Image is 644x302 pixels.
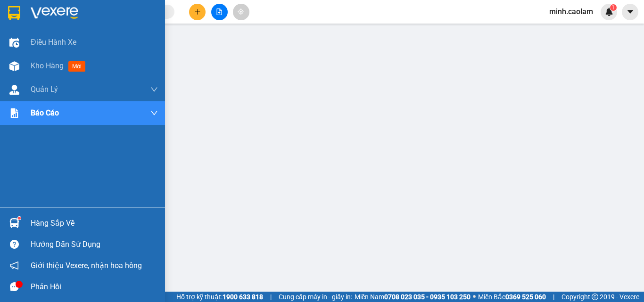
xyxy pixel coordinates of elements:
[8,6,20,20] img: logo-vxr
[31,237,158,252] div: Hướng dẫn sử dụng
[10,282,19,291] span: message
[150,109,158,117] span: down
[9,218,19,228] img: warehouse-icon
[176,292,263,302] span: Hỗ trợ kỹ thuật:
[31,280,158,294] div: Phản hồi
[150,86,158,93] span: down
[31,83,58,95] span: Quản Lý
[592,294,598,300] span: copyright
[279,292,352,302] span: Cung cấp máy in - giấy in:
[473,295,476,299] span: ⚪️
[211,4,228,20] button: file-add
[542,6,601,17] span: minh.caolam
[216,8,223,15] span: file-add
[31,216,158,230] div: Hàng sắp về
[9,61,19,71] img: warehouse-icon
[505,293,546,301] strong: 0369 525 060
[622,4,638,20] button: caret-down
[553,292,554,302] span: |
[233,4,249,20] button: aim
[238,8,244,15] span: aim
[18,217,21,220] sup: 1
[610,4,617,11] sup: 1
[194,8,201,15] span: plus
[31,61,64,70] span: Kho hàng
[478,292,546,302] span: Miền Bắc
[223,293,263,301] strong: 1900 633 818
[189,4,206,20] button: plus
[31,107,59,119] span: Báo cáo
[605,8,613,16] img: icon-new-feature
[270,292,272,302] span: |
[626,8,635,16] span: caret-down
[68,61,85,72] span: mới
[9,85,19,95] img: warehouse-icon
[31,260,142,271] span: Giới thiệu Vexere, nhận hoa hồng
[384,293,471,301] strong: 0708 023 035 - 0935 103 250
[10,261,19,270] span: notification
[355,292,471,302] span: Miền Nam
[9,38,19,48] img: warehouse-icon
[31,36,76,48] span: Điều hành xe
[611,4,615,11] span: 1
[9,108,19,118] img: solution-icon
[10,240,19,249] span: question-circle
